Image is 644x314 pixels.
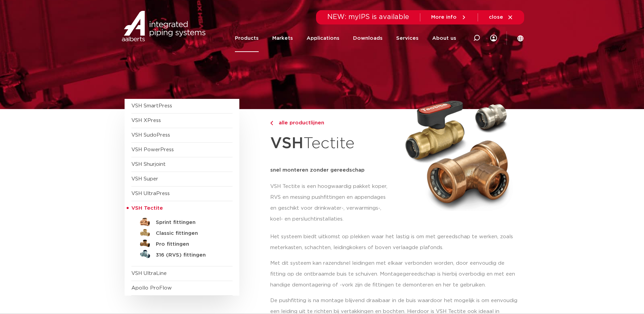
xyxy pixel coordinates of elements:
[131,227,233,238] a: Classic fittingen
[270,231,520,253] p: Het systeem biedt uitkomst op plekken waar het lastig is om met gereedschap te werken, zoals mete...
[131,191,170,196] a: VSH UltraPress
[131,238,233,248] a: Pro fittingen
[270,181,393,225] p: VSH Tectite is een hoogwaardig pakket koper, RVS en messing pushfittingen en appendages en geschi...
[432,24,456,52] a: About us
[307,24,339,52] a: Applications
[156,220,223,226] h5: Sprint fittingen
[131,271,167,276] a: VSH UltraLine
[131,206,163,211] span: VSH Tectite
[272,24,293,52] a: Markets
[131,103,172,108] a: VSH SmartPress
[235,24,456,52] nav: Menu
[353,24,383,52] a: Downloads
[131,118,161,123] a: VSH XPress
[270,168,365,173] strong: snel monteren zonder gereedschap
[270,136,303,151] strong: VSH
[131,216,233,227] a: Sprint fittingen
[156,230,223,237] h5: Classic fittingen
[235,24,259,52] a: Products
[131,133,170,138] a: VSH SudoPress
[156,252,223,258] h5: 316 (RVS) fittingen
[131,162,166,167] a: VSH Shurjoint
[131,147,174,152] a: VSH PowerPress
[431,15,457,20] span: More info
[156,241,223,247] h5: Pro fittingen
[275,120,324,125] span: alle productlijnen
[489,14,513,20] a: close
[431,14,467,20] a: More info
[270,121,273,125] img: chevron-right.svg
[270,258,520,291] p: Met dit systeem kan razendsnel leidingen met elkaar verbonden worden, door eenvoudig de fitting o...
[131,285,172,291] a: Apollo ProFlow
[490,24,497,52] div: my IPS
[131,248,233,259] a: 316 (RVS) fittingen
[270,119,393,127] a: alle productlijnen
[327,14,409,20] span: NEW: myIPS is available
[131,176,158,181] a: VSH Super
[270,130,393,157] h1: Tectite
[396,24,419,52] a: Services
[489,15,503,20] span: close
